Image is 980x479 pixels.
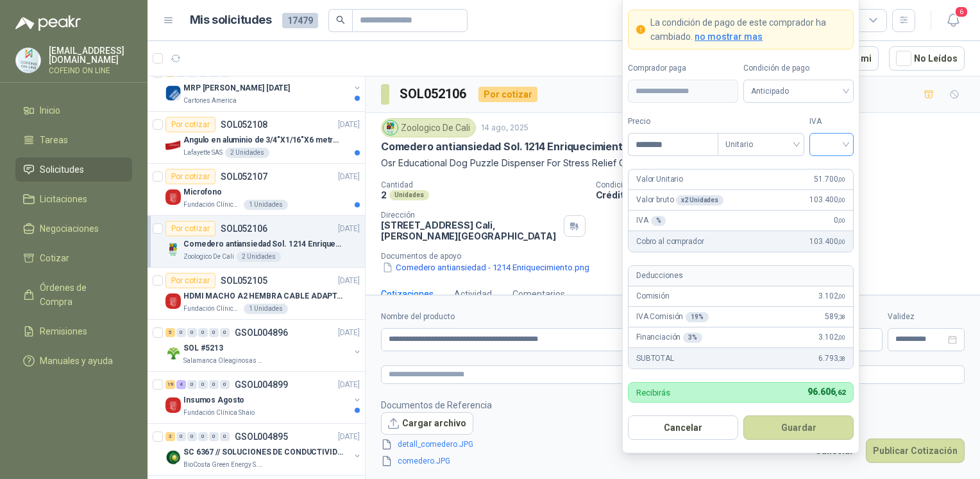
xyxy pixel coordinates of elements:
span: Remisiones [40,324,87,338]
a: Manuales y ayuda [15,349,132,373]
a: Inicio [15,98,132,123]
p: Fundación Clínica Shaio [183,304,241,314]
span: 6 [954,6,968,18]
p: IVA [636,214,666,227]
p: Comedero antiansiedad Sol. 1214 Enriquecimiento [183,238,343,250]
a: detall_comedero.JPG [393,439,478,451]
p: COFEIND ON LINE [49,67,132,74]
img: Company Logo [165,397,181,413]
div: 0 [220,380,230,389]
div: x 2 Unidades [676,195,723,205]
span: ,00 [838,217,845,224]
div: 0 [209,380,219,389]
p: [DATE] [338,327,360,339]
div: Cotizaciones [381,287,434,301]
span: ,62 [835,388,845,397]
span: 17479 [282,13,318,28]
p: HDMI MACHO A2 HEMBRA CABLE ADAPTADOR CONVERTIDOR FOR MONIT [183,290,343,302]
span: ,00 [838,334,845,341]
button: Publicar Cotización [866,439,965,463]
a: Tareas [15,128,132,152]
span: ,38 [838,313,845,320]
p: [STREET_ADDRESS] Cali , [PERSON_NAME][GEOGRAPHIC_DATA] [381,220,559,241]
div: Por cotizar [165,169,215,184]
div: 3 [165,432,175,441]
a: Licitaciones [15,187,132,211]
a: 33 0 0 0 0 0 GSOL004897[DATE] Company LogoMRP [PERSON_NAME] [DATE]Cartones America [165,65,362,106]
div: 0 [209,328,219,337]
span: no mostrar mas [695,31,763,42]
a: 5 0 0 0 0 0 GSOL004896[DATE] Company LogoSOL #5213Salamanca Oleaginosas SAS [165,325,362,366]
a: Por cotizarSOL052107[DATE] Company LogoMicrofonoFundación Clínica Shaio1 Unidades [148,164,365,216]
img: Company Logo [165,137,181,153]
a: Negociaciones [15,216,132,241]
p: 2 [381,189,387,200]
p: Crédito a 30 días [596,189,976,200]
div: 0 [176,432,186,441]
div: 4 [176,380,186,389]
p: Cartones America [183,96,237,106]
label: Nombre del producto [381,311,704,323]
a: comedero.JPG [393,455,478,467]
p: [DATE] [338,171,360,183]
button: Guardar [743,415,854,440]
p: IVA Comisión [636,311,709,323]
img: Company Logo [165,345,181,361]
span: Solicitudes [40,162,84,177]
p: Cobro al comprador [636,236,704,248]
span: 51.700 [814,173,845,186]
label: Validez [888,311,965,323]
a: Por cotizarSOL052106[DATE] Company LogoComedero antiansiedad Sol. 1214 EnriquecimientoZoologico D... [148,216,365,268]
span: Tareas [40,133,68,147]
p: MRP [PERSON_NAME] [DATE] [183,82,290,94]
a: Órdenes de Compra [15,275,132,314]
img: Company Logo [165,189,181,205]
h1: Mis solicitudes [190,11,272,30]
p: Lafayette SAS [183,148,223,158]
p: SOL052108 [221,120,267,129]
div: Unidades [389,190,429,200]
div: Por cotizar [165,221,215,236]
div: 2 Unidades [225,148,269,158]
p: Documentos de apoyo [381,252,975,261]
p: GSOL004897 [235,68,288,77]
p: Deducciones [636,270,682,282]
img: Company Logo [165,293,181,309]
div: 19 % [686,312,709,322]
span: 103.400 [809,236,845,248]
span: Inicio [40,103,60,118]
div: 0 [176,328,186,337]
span: ,00 [838,176,845,183]
img: Company Logo [165,85,181,101]
a: Por cotizarSOL052108[DATE] Company LogoAngulo en aluminio de 3/4"X1/16"X6 metros color AnolokLafa... [148,112,365,164]
div: 0 [220,432,230,441]
span: 6.793 [818,353,845,365]
div: 0 [187,328,197,337]
a: Por cotizarSOL052105[DATE] Company LogoHDMI MACHO A2 HEMBRA CABLE ADAPTADOR CONVERTIDOR FOR MONIT... [148,268,365,320]
p: Comedero antiansiedad Sol. 1214 Enriquecimiento [381,140,629,153]
span: 96.606 [807,387,845,397]
div: 0 [187,380,197,389]
p: Osr Educational Dog Puzzle Dispenser For Stress Relief GUIARSE CON LA FOTO [381,156,965,170]
span: 0 [834,214,845,227]
a: 19 4 0 0 0 0 GSOL004899[DATE] Company LogoInsumos AgostoFundación Clínica Shaio [165,377,362,418]
p: [DATE] [338,431,360,443]
span: exclamation-circle [636,25,645,34]
span: ,38 [838,355,845,362]
p: Cantidad [381,180,586,189]
div: % [651,216,666,226]
button: Cargar archivo [381,412,473,435]
div: 0 [198,380,208,389]
p: Salamanca Oleaginosas SAS [183,356,264,366]
p: [DATE] [338,119,360,131]
div: Actividad [454,287,492,301]
p: [DATE] [338,379,360,391]
div: 19 [165,380,175,389]
span: Anticipado [751,82,846,101]
span: 3.102 [818,290,845,302]
button: 6 [942,9,965,32]
p: Recibirás [636,388,670,397]
label: Comprador paga [628,62,738,74]
span: Licitaciones [40,192,87,206]
span: Órdenes de Compra [40,281,120,309]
